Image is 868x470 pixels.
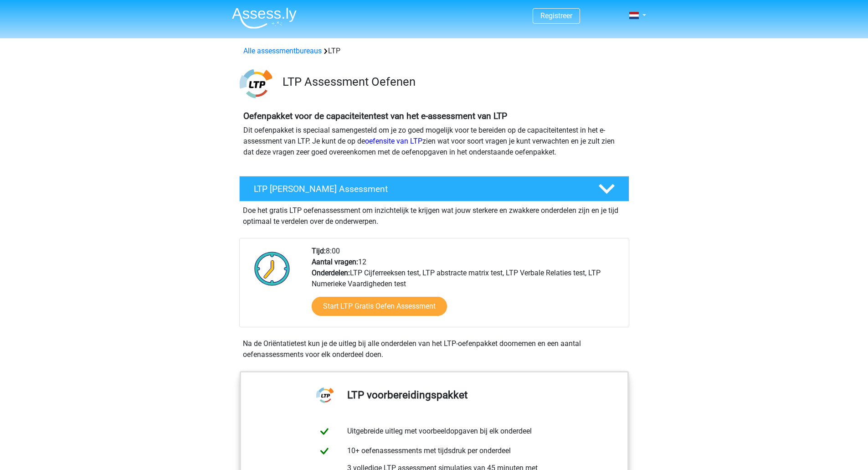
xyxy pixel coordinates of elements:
[312,297,447,316] a: Start LTP Gratis Oefen Assessment
[312,269,350,277] b: Onderdelen:
[312,247,326,255] b: Tijd:
[254,184,584,194] h4: LTP [PERSON_NAME] Assessment
[365,137,422,145] a: oefensite van LTP
[305,246,628,327] div: 8:00 12 LTP Cijferreeksen test, LTP abstracte matrix test, LTP Verbale Relaties test, LTP Numerie...
[232,7,297,29] img: Assessly
[540,11,572,20] a: Registreer
[243,111,507,121] b: Oefenpakket voor de capaciteitentest van het e-assessment van LTP
[236,176,633,201] a: LTP [PERSON_NAME] Assessment
[239,201,629,227] div: Doe het gratis LTP oefenassessment om inzichtelijk te krijgen wat jouw sterkere en zwakkere onder...
[240,46,629,57] div: LTP
[282,75,622,89] h3: LTP Assessment Oefenen
[249,246,295,291] img: Klok
[239,338,629,360] div: Na de Oriëntatietest kun je de uitleg bij alle onderdelen van het LTP-oefenpakket doornemen en ee...
[243,125,625,158] p: Dit oefenpakket is speciaal samengesteld om je zo goed mogelijk voor te bereiden op de capaciteit...
[243,46,322,55] a: Alle assessmentbureaus
[240,67,272,100] img: ltp.png
[312,258,358,266] b: Aantal vragen:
